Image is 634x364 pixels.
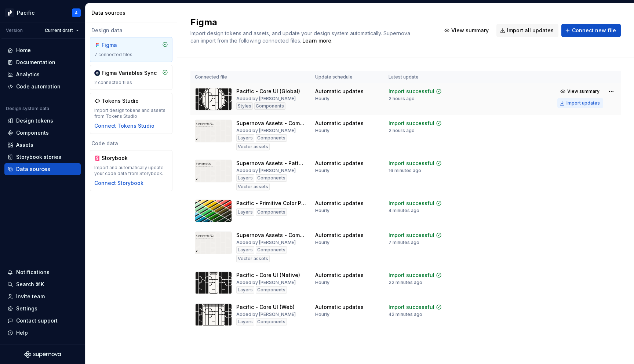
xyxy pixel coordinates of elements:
[507,27,554,34] span: Import all updates
[16,165,50,173] div: Data sources
[5,8,14,17] img: 8d0dbd7b-a897-4c39-8ca0-62fbda938e11.png
[567,88,600,94] span: View summary
[236,160,306,167] div: Supernova Assets - Patterns 01
[561,24,621,37] button: Connect new file
[389,272,434,279] div: Import successful
[4,44,81,56] a: Home
[236,280,296,285] div: Added by [PERSON_NAME]
[389,232,434,239] div: Import successful
[94,52,168,58] div: 7 connected files
[236,303,295,311] div: Pacific - Core UI (Web)
[6,28,23,33] div: Version
[16,329,28,336] div: Help
[496,24,558,37] button: Import all updates
[16,71,40,78] div: Analytics
[102,154,137,162] div: Storybook
[102,41,137,49] div: Figma
[4,57,81,68] a: Documentation
[301,38,332,44] span: .
[236,232,306,239] div: Supernova Assets - Components 02
[4,139,81,151] a: Assets
[256,246,287,254] div: Components
[90,150,172,191] a: StorybookImport and automatically update your code data from Storybook.Connect Storybook
[389,240,419,245] div: 7 minutes ago
[4,81,81,92] a: Code automation
[256,174,287,182] div: Components
[389,208,419,214] div: 4 minutes ago
[4,151,81,163] a: Storybook stories
[572,27,616,34] span: Connect new file
[254,102,285,110] div: Components
[315,160,364,167] div: Automatic updates
[16,83,61,90] div: Code automation
[236,143,270,150] div: Vector assets
[16,317,58,324] div: Contact support
[6,106,49,112] div: Design system data
[90,140,172,147] div: Code data
[389,168,421,174] div: 16 minutes ago
[236,102,253,110] div: Styles
[4,115,81,127] a: Design tokens
[315,280,329,285] div: Hourly
[94,122,154,130] button: Connect Tokens Studio
[16,47,31,54] div: Home
[315,312,329,317] div: Hourly
[102,69,157,77] div: Figma Variables Sync
[45,28,73,33] span: Current draft
[451,27,489,34] span: View summary
[389,128,415,134] div: 2 hours ago
[557,86,603,97] button: View summary
[236,286,254,294] div: Layers
[236,88,300,95] div: Pacific - Core UI (Global)
[4,315,81,327] button: Contact support
[315,272,364,279] div: Automatic updates
[94,108,168,119] div: Import design tokens and assets from Tokens Studio
[17,9,34,17] div: Pacific
[90,27,172,34] div: Design data
[311,71,384,83] th: Update schedule
[4,291,81,302] a: Invite team
[315,128,329,134] div: Hourly
[90,93,172,134] a: Tokens StudioImport design tokens and assets from Tokens StudioConnect Tokens Studio
[256,286,287,294] div: Components
[94,179,143,187] div: Connect Storybook
[302,37,331,44] div: Learn more
[566,100,600,106] div: Import updates
[102,97,139,105] div: Tokens Studio
[236,272,300,279] div: Pacific - Core UI (Native)
[236,120,306,127] div: Supernova Assets - Components 01
[236,255,270,262] div: Vector assets
[389,120,434,127] div: Import successful
[315,208,329,214] div: Hourly
[16,293,45,300] div: Invite team
[384,71,460,83] th: Latest update
[4,69,81,80] a: Analytics
[16,153,61,161] div: Storybook stories
[236,134,254,142] div: Layers
[389,88,434,95] div: Import successful
[190,71,311,83] th: Connected file
[190,17,432,28] h2: Figma
[315,96,329,102] div: Hourly
[315,168,329,174] div: Hourly
[315,200,364,207] div: Automatic updates
[94,165,168,176] div: Import and automatically update your code data from Storybook.
[91,9,174,17] div: Data sources
[315,240,329,245] div: Hourly
[24,351,61,358] svg: Supernova Logo
[16,305,37,312] div: Settings
[389,280,422,285] div: 22 minutes ago
[236,128,296,134] div: Added by [PERSON_NAME]
[389,200,434,207] div: Import successful
[4,327,81,339] button: Help
[236,168,296,174] div: Added by [PERSON_NAME]
[1,5,84,21] button: PacificA
[4,266,81,278] button: Notifications
[389,312,422,317] div: 42 minutes ago
[236,240,296,245] div: Added by [PERSON_NAME]
[41,25,82,36] button: Current draft
[4,163,81,175] a: Data sources
[90,37,172,62] a: Figma7 connected files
